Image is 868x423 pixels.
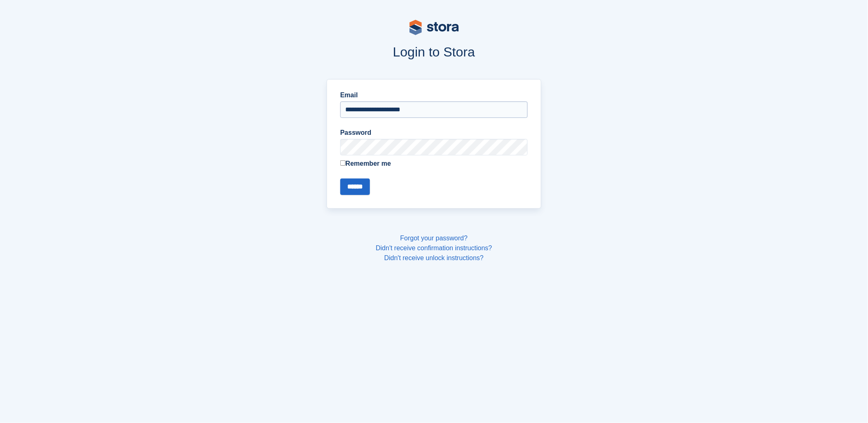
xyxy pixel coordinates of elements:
h1: Login to Stora [170,45,699,59]
a: Didn't receive confirmation instructions? [376,244,492,251]
label: Password [340,128,528,138]
img: stora-logo-53a41332b3708ae10de48c4981b4e9114cc0af31d8433b30ea865607fb682f29.svg [409,20,459,35]
label: Email [340,90,528,100]
a: Didn't receive unlock instructions? [384,254,484,261]
label: Remember me [340,159,528,169]
a: Forgot your password? [400,235,468,242]
input: Remember me [340,160,346,166]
